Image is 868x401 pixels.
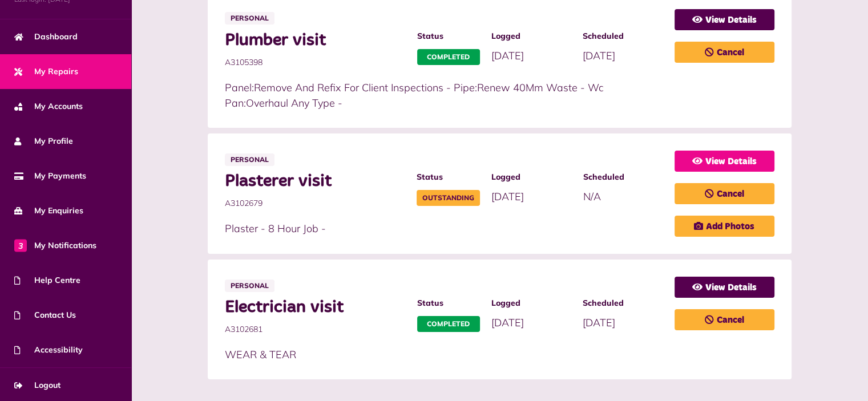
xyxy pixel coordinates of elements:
[14,239,27,252] span: 3
[225,221,663,236] p: Plaster - 8 Hour Job -
[583,49,615,62] span: [DATE]
[675,42,774,63] a: Cancel
[417,30,480,42] span: Status
[14,240,96,252] span: My Notifications
[675,216,774,237] a: Add Photos
[225,323,405,335] span: A3102681
[225,56,405,68] span: A3105398
[225,197,405,209] span: A3102679
[675,9,774,30] a: View Details
[225,347,663,362] p: WEAR & TEAR
[14,205,83,217] span: My Enquiries
[675,309,774,330] a: Cancel
[491,49,524,62] span: [DATE]
[14,100,83,112] span: My Accounts
[675,183,774,204] a: Cancel
[225,280,274,292] span: Personal
[491,316,524,329] span: [DATE]
[417,297,480,309] span: Status
[675,277,774,298] a: View Details
[583,190,600,203] span: N/A
[491,171,571,183] span: Logged
[417,171,480,183] span: Status
[583,316,615,329] span: [DATE]
[225,297,405,318] span: Electrician visit
[14,31,78,43] span: Dashboard
[417,190,480,206] span: Outstanding
[583,30,663,42] span: Scheduled
[225,171,405,192] span: Plasterer visit
[417,316,480,332] span: Completed
[14,309,76,321] span: Contact Us
[491,190,524,203] span: [DATE]
[14,66,78,78] span: My Repairs
[583,297,663,309] span: Scheduled
[225,12,274,25] span: Personal
[491,297,572,309] span: Logged
[14,379,60,391] span: Logout
[491,30,572,42] span: Logged
[675,151,774,172] a: View Details
[14,274,80,286] span: Help Centre
[225,80,663,111] p: Panel:Remove And Refix For Client Inspections - Pipe:Renew 40Mm Waste - Wc Pan:Overhaul Any Type -
[583,171,663,183] span: Scheduled
[417,49,480,65] span: Completed
[14,344,83,356] span: Accessibility
[225,153,274,166] span: Personal
[14,135,73,147] span: My Profile
[14,170,86,182] span: My Payments
[225,30,405,51] span: Plumber visit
